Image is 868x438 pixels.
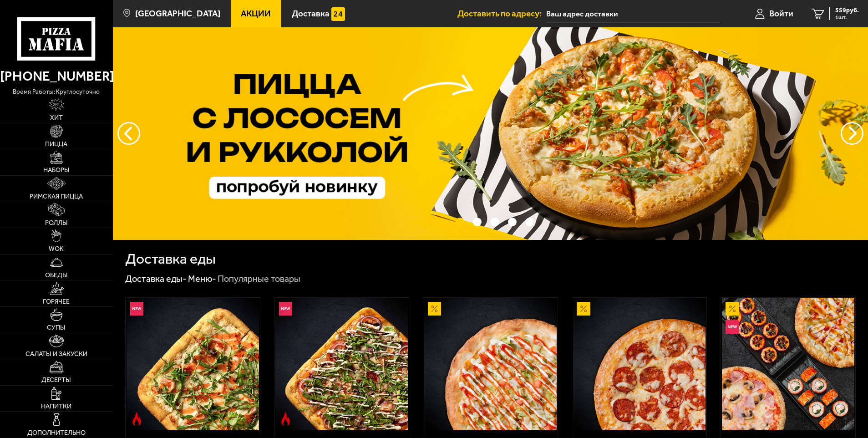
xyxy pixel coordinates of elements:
[279,302,293,316] img: Новинка
[577,302,590,316] img: Акционный
[45,220,68,226] span: Роллы
[508,218,517,226] button: точки переключения
[135,9,220,18] span: [GEOGRAPHIC_DATA]
[490,218,499,226] button: точки переключения
[130,412,144,426] img: Острое блюдо
[546,5,720,22] input: Ваш адрес доставки
[279,412,293,426] img: Острое блюдо
[117,122,140,145] button: следующий
[835,15,859,20] span: 1 шт.
[428,302,442,316] img: Акционный
[292,9,330,18] span: Доставка
[43,299,70,305] span: Горячее
[126,298,260,430] a: НовинкаОстрое блюдоРимская с креветками
[722,298,854,430] img: Всё включено
[241,9,271,18] span: Акции
[130,302,144,316] img: Новинка
[573,298,706,430] img: Пепперони 25 см (толстое с сыром)
[41,377,71,383] span: Десерты
[331,7,345,21] img: 15daf4d41897b9f0e9f617042186c801.svg
[456,218,464,226] button: точки переключения
[30,194,83,200] span: Римская пицца
[45,272,68,279] span: Обеды
[25,351,87,357] span: Салаты и закуски
[45,141,67,148] span: Пицца
[274,298,409,430] a: НовинкаОстрое блюдоРимская с мясным ассорти
[50,115,63,121] span: Хит
[525,218,534,226] button: точки переключения
[424,298,557,430] img: Аль-Шам 25 см (тонкое тесто)
[423,298,558,430] a: АкционныйАль-Шам 25 см (тонкое тесто)
[125,252,216,266] h1: Доставка еды
[726,302,739,316] img: Акционный
[127,298,259,430] img: Римская с креветками
[27,430,86,436] span: Дополнительно
[721,298,855,430] a: АкционныйНовинкаВсё включено
[275,298,408,430] img: Римская с мясным ассорти
[841,122,863,145] button: предыдущий
[835,7,859,14] span: 559 руб.
[43,167,70,173] span: Наборы
[47,325,66,331] span: Супы
[572,298,706,430] a: АкционныйПепперони 25 см (толстое с сыром)
[49,246,64,252] span: WOK
[41,403,71,410] span: Напитки
[218,273,300,285] div: Популярные товары
[457,9,546,18] span: Доставить по адресу:
[188,273,216,284] a: Меню-
[125,273,187,284] a: Доставка еды-
[473,218,482,226] button: точки переключения
[769,9,793,18] span: Войти
[726,320,739,334] img: Новинка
